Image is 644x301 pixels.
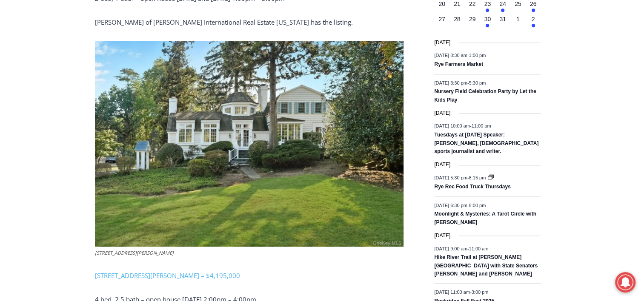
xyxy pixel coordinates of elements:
a: Moonlight & Mysteries: A Tarot Circle with [PERSON_NAME] [434,211,536,226]
em: Has events [532,24,535,27]
time: 31 [499,16,506,23]
time: 27 [438,16,445,23]
em: Has events [486,9,489,12]
button: 31 [495,15,510,30]
time: [DATE] [434,39,450,47]
img: 162 Kirby Lane, Rye [95,41,404,247]
span: [DATE] 5:30 pm [434,175,467,180]
figcaption: [STREET_ADDRESS][PERSON_NAME] [95,249,404,257]
time: 23 [484,0,491,7]
time: - [434,175,487,180]
span: Intern @ [DOMAIN_NAME] [223,85,395,104]
span: [DATE] 11:00 am [434,290,470,295]
p: [PERSON_NAME] of [PERSON_NAME] International Real Estate [US_STATE] has the listing. [95,17,404,27]
time: 29 [469,16,476,23]
time: - [434,123,491,128]
span: 8:15 pm [469,175,486,180]
a: Rye Farmers Market [434,61,483,68]
span: 1:00 pm [469,53,486,58]
span: [DATE] 6:30 pm [434,202,467,207]
em: Has events [501,9,504,12]
button: 2 Has events [526,15,541,30]
time: - [434,202,486,207]
div: "[PERSON_NAME] and I covered the [DATE] Parade, which was a really eye opening experience as I ha... [215,0,402,82]
time: [DATE] [434,161,450,169]
time: - [434,80,486,85]
time: [DATE] [434,232,450,240]
time: 30 [484,16,491,23]
a: [STREET_ADDRESS][PERSON_NAME] – $4,195,000 [95,271,240,280]
time: 24 [499,0,506,7]
span: 5:30 pm [469,80,486,85]
time: - [434,246,488,251]
a: Nursery Field Celebration Party by Let the Kids Play [434,88,536,103]
button: 1 [510,15,526,30]
em: Has events [532,9,535,12]
time: 21 [454,0,461,7]
time: 22 [469,0,476,7]
span: [DATE] 9:00 am [434,246,467,251]
time: - [434,290,488,295]
span: [DATE] 3:30 pm [434,80,467,85]
a: Rye Rec Food Truck Thursdays [434,184,510,190]
em: Has events [486,24,489,27]
span: [DATE] 10:00 am [434,123,470,128]
a: Intern @ [DOMAIN_NAME] [205,82,412,106]
time: 25 [515,0,521,7]
time: [DATE] [434,109,450,117]
a: Tuesdays at [DATE] Speaker: [PERSON_NAME], [DEMOGRAPHIC_DATA] sports journalist and writer. [434,132,538,155]
button: 28 [449,15,465,30]
time: 20 [438,0,445,7]
time: 28 [454,16,461,23]
time: - [434,53,486,58]
button: 30 Has events [480,15,495,30]
span: [DATE] 8:30 am [434,53,467,58]
button: 27 [434,15,449,30]
span: 8:00 pm [469,202,486,207]
span: 3:00 pm [472,290,489,295]
time: 2 [532,16,535,23]
time: 1 [516,16,520,23]
span: 11:00 am [469,246,488,251]
button: 29 [465,15,480,30]
span: 11:00 am [472,123,491,128]
a: Hike River Trail at [PERSON_NAME][GEOGRAPHIC_DATA] with State Senators [PERSON_NAME] and [PERSON_... [434,254,538,278]
time: 26 [530,0,537,7]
